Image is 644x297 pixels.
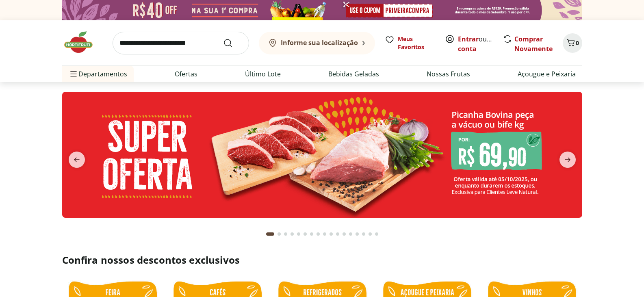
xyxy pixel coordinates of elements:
[328,69,379,79] a: Bebidas Geladas
[360,224,367,244] button: Go to page 15 from fs-carousel
[514,35,553,53] a: Comprar Novamente
[276,224,282,244] button: Go to page 2 from fs-carousel
[69,64,127,84] span: Departamentos
[576,39,579,47] span: 0
[62,152,91,168] button: previous
[289,224,295,244] button: Go to page 4 from fs-carousel
[62,92,582,218] img: super oferta
[69,64,78,84] button: Menu
[341,224,347,244] button: Go to page 12 from fs-carousel
[321,224,328,244] button: Go to page 9 from fs-carousel
[302,224,308,244] button: Go to page 6 from fs-carousel
[398,35,435,51] span: Meus Favoritos
[347,224,354,244] button: Go to page 13 from fs-carousel
[259,32,375,54] button: Informe sua localização
[295,224,302,244] button: Go to page 5 from fs-carousel
[315,224,321,244] button: Go to page 8 from fs-carousel
[334,224,341,244] button: Go to page 11 from fs-carousel
[328,224,334,244] button: Go to page 10 from fs-carousel
[281,38,358,47] b: Informe sua localização
[113,32,249,54] input: search
[367,224,373,244] button: Go to page 16 from fs-carousel
[458,34,494,54] span: ou
[385,35,435,51] a: Meus Favoritos
[265,224,276,244] button: Current page from fs-carousel
[373,224,380,244] button: Go to page 17 from fs-carousel
[518,69,576,79] a: Açougue e Peixaria
[282,224,289,244] button: Go to page 3 from fs-carousel
[458,35,479,43] a: Entrar
[245,69,281,79] a: Último Lote
[62,30,103,54] img: Hortifruti
[354,224,360,244] button: Go to page 14 from fs-carousel
[175,69,197,79] a: Ofertas
[563,33,582,53] button: Carrinho
[427,69,470,79] a: Nossas Frutas
[308,224,315,244] button: Go to page 7 from fs-carousel
[223,38,243,48] button: Submit Search
[62,254,582,267] h2: Confira nossos descontos exclusivos
[553,152,582,168] button: next
[458,35,503,53] a: Criar conta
